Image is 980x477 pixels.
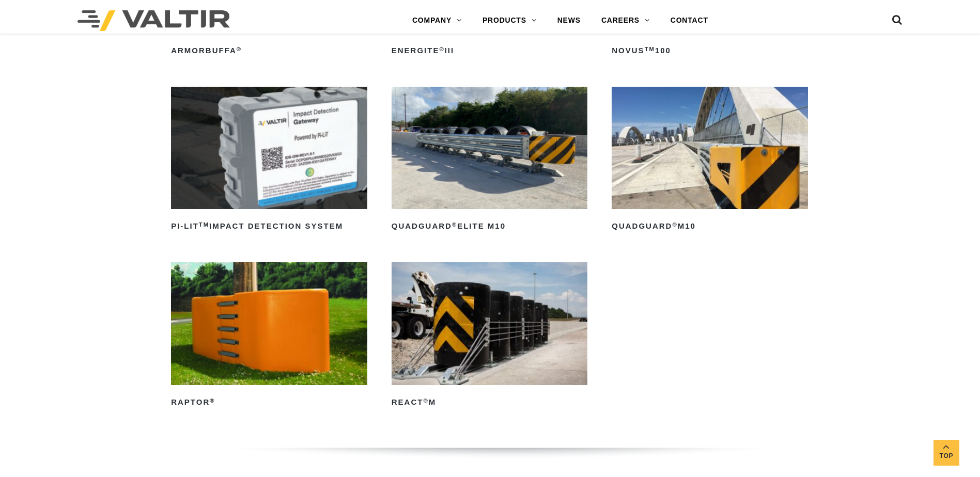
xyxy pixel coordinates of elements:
[423,397,428,404] sup: ®
[934,450,959,462] span: Top
[452,221,457,228] sup: ®
[171,87,367,235] a: PI-LITTMImpact Detection System
[472,10,547,31] a: PRODUCTS
[591,10,660,31] a: CAREERS
[392,262,588,410] a: REACT®M
[171,262,367,410] a: RAPTOR®
[237,46,242,52] sup: ®
[934,440,959,466] a: Top
[171,218,367,235] h2: PI-LIT Impact Detection System
[171,394,367,411] h2: RAPTOR
[439,46,444,52] sup: ®
[612,42,808,59] h2: NOVUS 100
[660,10,719,31] a: CONTACT
[547,10,591,31] a: NEWS
[199,221,209,228] sup: TM
[392,42,588,59] h2: ENERGITE III
[392,218,588,235] h2: QuadGuard Elite M10
[402,10,472,31] a: COMPANY
[171,42,367,59] h2: ArmorBuffa
[392,87,588,235] a: QuadGuard®Elite M10
[612,218,808,235] h2: QuadGuard M10
[210,397,215,404] sup: ®
[612,87,808,235] a: QuadGuard®M10
[645,46,655,52] sup: TM
[77,10,230,31] img: Valtir
[392,394,588,411] h2: REACT M
[672,221,677,228] sup: ®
